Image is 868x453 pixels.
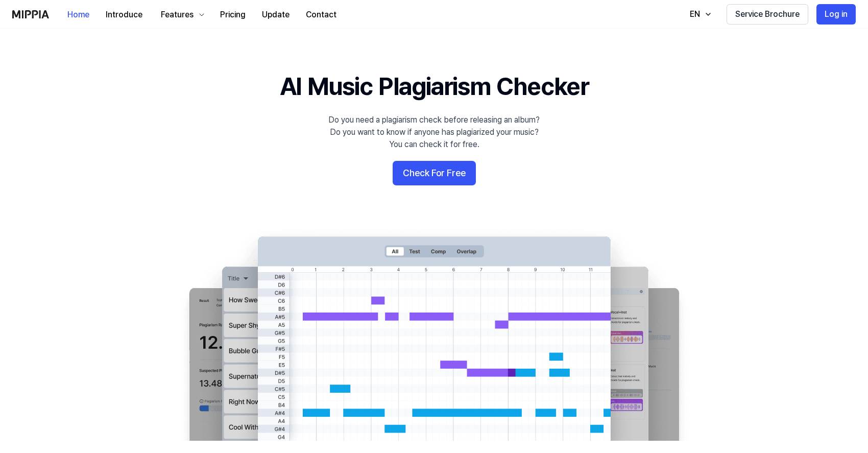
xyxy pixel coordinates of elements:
button: Introduce [98,5,151,25]
button: EN [680,4,718,25]
button: Home [59,5,98,25]
button: Contact [298,5,345,25]
button: Check For Free [393,161,476,185]
button: Update [254,5,298,25]
h1: AI Music Plagiarism Checker [280,69,589,104]
div: EN [688,8,702,20]
button: Pricing [212,5,254,25]
img: logo [12,10,49,18]
a: Update [254,1,298,29]
button: Features [151,5,212,25]
img: main Image [168,226,700,441]
div: Features [159,9,196,21]
a: Home [59,1,98,29]
button: Service Brochure [727,4,808,25]
div: Do you need a plagiarism check before releasing an album? Do you want to know if anyone has plagi... [328,114,540,151]
button: Log in [816,4,856,25]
